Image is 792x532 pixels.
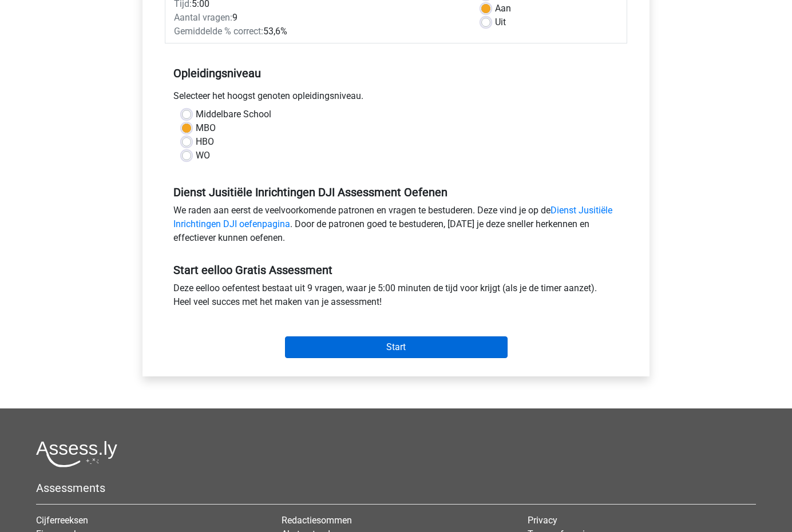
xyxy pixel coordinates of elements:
h5: Assessments [36,481,756,495]
div: 9 [165,11,473,25]
a: Redactiesommen [282,515,352,526]
img: Assessly logo [36,440,117,467]
span: Gemiddelde % correct: [174,26,263,37]
label: WO [196,149,210,162]
label: HBO [196,135,214,149]
h5: Opleidingsniveau [173,62,619,85]
a: Privacy [528,515,557,526]
label: Middelbare School [196,108,271,121]
div: Selecteer het hoogst genoten opleidingsniveau. [165,89,627,108]
span: Aantal vragen: [174,12,232,23]
h5: Dienst Jusitiële Inrichtingen DJI Assessment Oefenen [173,185,619,199]
label: MBO [196,121,216,135]
input: Start [285,336,508,358]
div: Deze eelloo oefentest bestaat uit 9 vragen, waar je 5:00 minuten de tijd voor krijgt (als je de t... [165,281,627,313]
a: Cijferreeksen [36,515,88,526]
h5: Start eelloo Gratis Assessment [173,263,619,277]
label: Aan [495,2,511,15]
label: Uit [495,15,506,29]
a: Dienst Jusitiële Inrichtingen DJI oefenpagina [173,205,612,229]
div: We raden aan eerst de veelvoorkomende patronen en vragen te bestuderen. Deze vind je op de . Door... [165,204,627,249]
div: 53,6% [165,25,473,38]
